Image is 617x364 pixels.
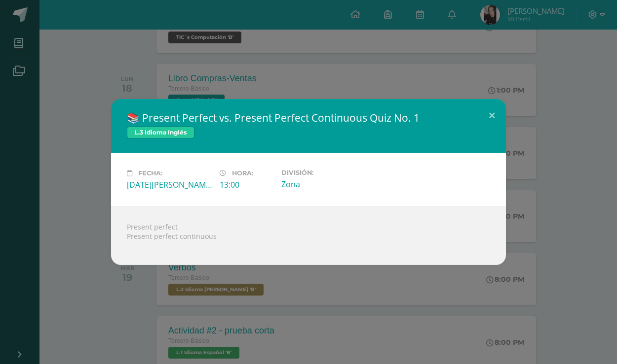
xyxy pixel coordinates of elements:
div: 13:00 [220,179,273,190]
button: Close (Esc) [478,99,506,132]
span: L.3 Idioma Inglés [127,127,194,138]
div: [DATE][PERSON_NAME] [127,179,212,190]
span: Hora: [232,169,253,177]
div: Zona [281,179,366,190]
h2: 📚 Present Perfect vs. Present Perfect Continuous Quiz No. 1 [127,111,490,125]
div: Present perfect Present perfect continuous [111,206,506,265]
label: División: [281,169,366,176]
span: Fecha: [138,169,162,177]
